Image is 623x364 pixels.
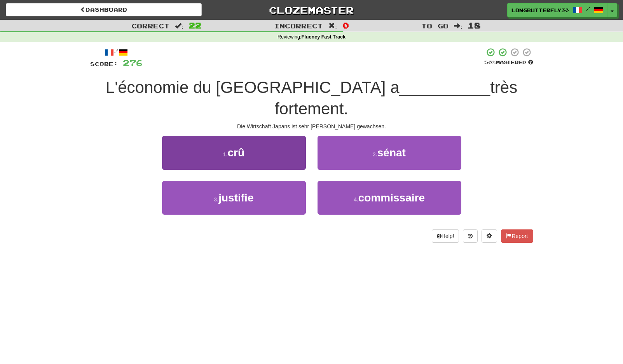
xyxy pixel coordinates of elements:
span: sénat [377,147,406,159]
span: L'économie du [GEOGRAPHIC_DATA] a [106,78,400,96]
span: 0 [342,21,349,30]
span: 22 [188,21,202,30]
small: 1 . [223,151,228,157]
div: Mastered [484,59,533,66]
div: / [90,47,143,57]
span: crû [228,147,245,159]
button: 4.commissaire [318,181,461,215]
button: Round history (alt+y) [463,229,478,243]
strong: Fluency Fast Track [302,34,346,40]
span: : [454,23,462,29]
span: : [175,23,183,29]
span: 18 [468,21,481,30]
span: Correct [131,22,169,30]
span: LongButterfly3024 [511,7,569,14]
button: Help! [432,229,459,243]
span: très fortement. [275,78,517,118]
div: Die Wirtschaft Japans ist sehr [PERSON_NAME] gewachsen. [90,122,533,130]
span: 276 [123,58,143,68]
button: 3.justifie [162,181,306,215]
span: To go [421,22,448,30]
span: / [586,6,590,12]
small: 2 . [373,151,377,157]
span: commissaire [358,192,425,204]
button: 1.crû [162,136,306,170]
span: 50 % [484,59,496,65]
span: Incorrect [274,22,323,30]
a: Clozemaster [213,3,409,17]
a: LongButterfly3024 / [507,3,607,17]
small: 3 . [214,196,219,203]
span: Score: [90,61,118,67]
span: __________ [400,78,490,96]
button: 2.sénat [318,136,461,170]
span: : [328,23,337,29]
small: 4 . [354,196,358,203]
span: justifie [218,192,253,204]
button: Report [501,229,533,243]
a: Dashboard [6,3,202,16]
